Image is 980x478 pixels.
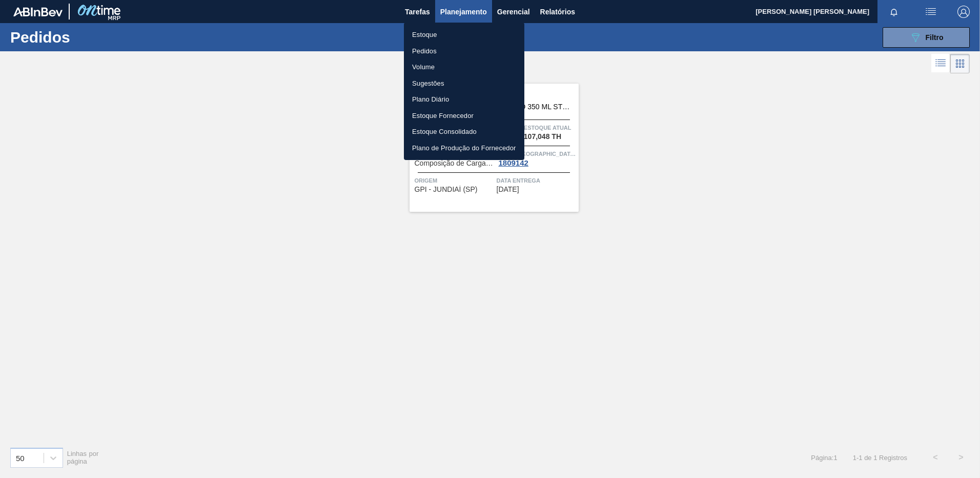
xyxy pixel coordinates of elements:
[404,75,524,92] a: Sugestões
[404,27,524,43] a: Estoque
[404,108,524,124] a: Estoque Fornecedor
[404,43,524,59] a: Pedidos
[404,124,524,140] a: Estoque Consolidado
[404,91,524,108] a: Plano Diário
[404,59,524,75] a: Volume
[404,140,524,156] a: Plano de Produção do Fornecedor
